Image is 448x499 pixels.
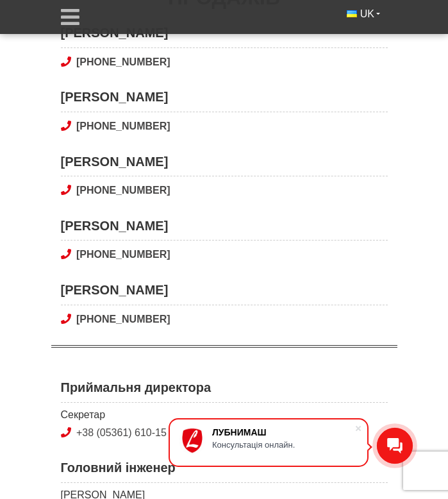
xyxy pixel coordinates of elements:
[61,153,388,176] span: [PERSON_NAME]
[61,119,388,133] a: [PHONE_NUMBER]
[61,408,388,422] span: Секретар
[339,3,388,25] button: UK
[212,440,354,450] div: Консультація онлайн.
[61,459,388,482] span: Головний інженер
[61,378,388,402] span: Приймальня директора
[61,217,388,241] span: [PERSON_NAME]
[212,427,354,437] div: ЛУБНИМАШ
[360,7,374,21] span: UK
[61,55,388,69] a: [PHONE_NUMBER]
[61,312,388,326] a: [PHONE_NUMBER]
[76,427,167,438] a: +38 (05361) 610-15
[61,248,388,262] a: [PHONE_NUMBER]
[61,183,388,198] a: [PHONE_NUMBER]
[61,281,388,305] span: [PERSON_NAME]
[61,88,388,112] span: [PERSON_NAME]
[61,24,388,47] span: [PERSON_NAME]
[347,10,357,17] img: Українська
